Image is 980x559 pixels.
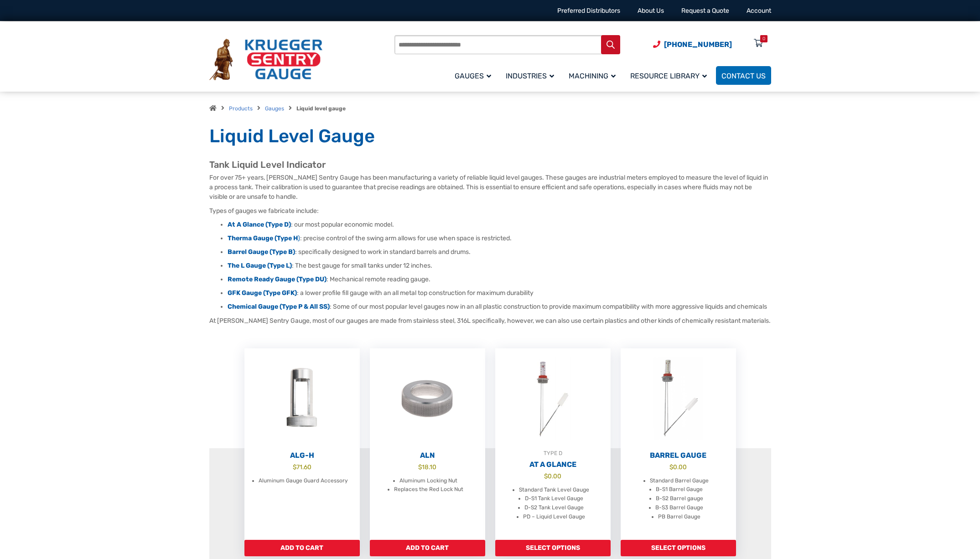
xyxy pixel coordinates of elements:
li: : our most popular economic model. [228,220,771,229]
li: : Mechanical remote reading gauge. [228,275,771,284]
a: Remote Ready Gauge (Type DU) [228,275,327,283]
img: ALN [370,348,485,449]
span: $ [544,472,548,480]
a: ALN $18.10 Aluminum Locking Nut Replaces the Red Lock Nut [370,348,485,540]
div: TYPE D [495,449,611,458]
span: $ [418,463,422,471]
li: Aluminum Gauge Guard Accessory [259,476,348,486]
img: At A Glance [495,348,611,449]
span: [PHONE_NUMBER] [664,40,732,49]
li: : specifically designed to work in standard barrels and drums. [228,248,771,257]
bdi: 0.00 [669,463,687,471]
a: Industries [500,65,563,86]
span: Industries [506,72,554,80]
a: Phone Number (920) 434-8860 [653,39,732,50]
h2: ALG-H [244,451,360,460]
a: Add to cart: “ALN” [370,540,485,556]
a: Contact Us [716,66,771,85]
a: Barrel Gauge (Type B) [228,248,295,256]
li: B-S3 Barrel Gauge [655,503,703,512]
a: Therma Gauge (Type H) [228,234,300,242]
a: Preferred Distributors [557,7,620,15]
a: Machining [563,65,625,86]
a: Barrel Gauge $0.00 Standard Barrel Gauge B-S1 Barrel Gauge B-S2 Barrel gauge B-S3 Barrel Gauge PB... [621,348,736,540]
span: Resource Library [630,72,707,80]
a: Chemical Gauge (Type P & All SS) [228,303,330,311]
li: Standard Tank Level Gauge [519,486,589,495]
a: Add to cart: “Barrel Gauge” [621,540,736,556]
p: At [PERSON_NAME] Sentry Gauge, most of our gauges are made from stainless steel, 316L specificall... [209,316,771,326]
bdi: 18.10 [418,463,436,471]
span: Gauges [455,72,491,80]
a: Products [229,105,253,112]
li: : The best gauge for small tanks under 12 inches. [228,261,771,270]
a: Gauges [449,65,500,86]
a: TYPE DAt A Glance $0.00 Standard Tank Level Gauge D-S1 Tank Level Gauge D-S2 Tank Level Gauge PD ... [495,348,611,540]
strong: Therma Gauge (Type H [228,234,298,242]
a: Gauges [265,105,284,112]
a: Request a Quote [681,7,729,15]
a: Add to cart: “ALG-H” [244,540,360,556]
a: Add to cart: “At A Glance” [495,540,611,556]
h2: ALN [370,451,485,460]
li: B-S2 Barrel gauge [656,494,703,503]
li: : precise control of the swing arm allows for use when space is restricted. [228,234,771,243]
li: Standard Barrel Gauge [650,476,709,486]
span: Contact Us [721,72,766,80]
a: Resource Library [625,65,716,86]
strong: Liquid level gauge [296,105,346,112]
li: B-S1 Barrel Gauge [656,485,703,494]
h2: At A Glance [495,460,611,469]
li: Replaces the Red Lock Nut [394,485,463,494]
span: Machining [569,72,616,80]
h2: Tank Liquid Level Indicator [209,159,771,171]
div: 0 [762,35,765,42]
a: Account [747,7,771,15]
h2: Barrel Gauge [621,451,736,460]
p: For over 75+ years, [PERSON_NAME] Sentry Gauge has been manufacturing a variety of reliable liqui... [209,173,771,202]
a: The L Gauge (Type L) [228,262,292,269]
h1: Liquid Level Gauge [209,125,771,148]
p: Types of gauges we fabricate include: [209,206,771,216]
img: ALG-OF [244,348,360,449]
a: At A Glance (Type D) [228,221,291,228]
a: About Us [638,7,664,15]
a: GFK Gauge (Type GFK) [228,289,297,297]
li: PB Barrel Gauge [658,512,700,522]
li: : a lower profile fill gauge with an all metal top construction for maximum durability [228,289,771,298]
li: D-S2 Tank Level Gauge [524,503,584,512]
img: Krueger Sentry Gauge [209,39,322,81]
bdi: 71.60 [293,463,311,471]
a: ALG-H $71.60 Aluminum Gauge Guard Accessory [244,348,360,540]
li: : Some of our most popular level gauges now in an all plastic construction to provide maximum com... [228,302,771,311]
span: $ [669,463,673,471]
li: PD – Liquid Level Gauge [523,512,585,522]
img: Barrel Gauge [621,348,736,449]
span: $ [293,463,296,471]
li: Aluminum Locking Nut [399,476,457,486]
bdi: 0.00 [544,472,561,480]
li: D-S1 Tank Level Gauge [525,494,583,503]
